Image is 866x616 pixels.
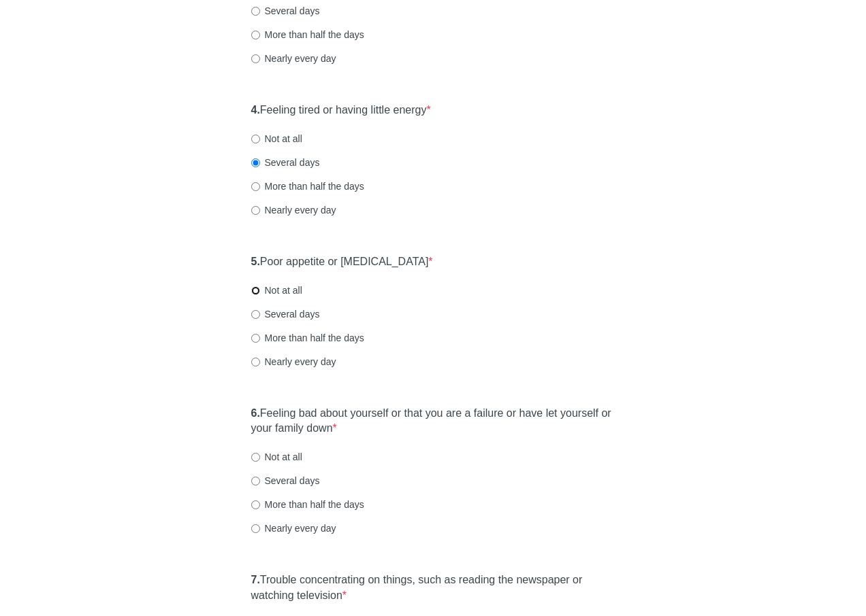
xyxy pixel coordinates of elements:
[251,307,320,321] label: Several days
[251,104,260,116] strong: 4.
[251,132,302,146] label: Not at all
[251,203,336,217] label: Nearly every day
[251,182,260,191] input: More than half the days
[251,206,260,215] input: Nearly every day
[251,477,260,485] input: Several days
[251,135,260,143] input: Not at all
[251,310,260,319] input: Several days
[251,500,260,509] input: More than half the days
[251,521,336,535] label: Nearly every day
[251,158,260,167] input: Several days
[251,254,433,270] label: Poor appetite or [MEDICAL_DATA]
[251,574,260,585] strong: 7.
[251,406,615,437] label: Feeling bad about yourself or that you are a failure or have let yourself or your family down
[251,474,320,487] label: Several days
[251,524,260,533] input: Nearly every day
[251,331,364,345] label: More than half the days
[251,156,320,169] label: Several days
[251,358,260,366] input: Nearly every day
[251,572,615,604] label: Trouble concentrating on things, such as reading the newspaper or watching television
[251,334,260,343] input: More than half the days
[251,407,260,419] strong: 6.
[251,31,260,39] input: More than half the days
[251,498,364,511] label: More than half the days
[251,54,260,63] input: Nearly every day
[251,284,302,297] label: Not at all
[251,28,364,41] label: More than half the days
[251,256,260,267] strong: 5.
[251,52,336,65] label: Nearly every day
[251,7,260,16] input: Several days
[251,453,260,462] input: Not at all
[251,103,431,118] label: Feeling tired or having little energy
[251,179,364,193] label: More than half the days
[251,355,336,369] label: Nearly every day
[251,286,260,295] input: Not at all
[251,450,302,464] label: Not at all
[251,4,320,18] label: Several days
